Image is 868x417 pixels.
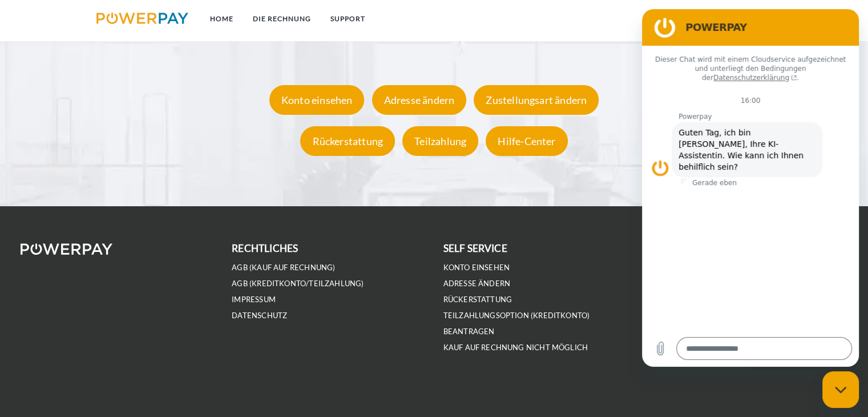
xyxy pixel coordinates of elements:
[713,9,748,29] a: agb
[443,343,588,352] a: Kauf auf Rechnung nicht möglich
[300,127,395,157] div: Rückerstattung
[372,86,467,115] div: Adresse ändern
[399,135,481,148] a: Teilzahlung
[232,279,364,288] a: AGB (Kreditkonto/Teilzahlung)
[243,9,321,29] a: DIE RECHNUNG
[486,127,567,157] div: Hilfe-Center
[232,242,298,254] b: rechtliches
[483,135,570,148] a: Hilfe-Center
[822,371,859,408] iframe: Schaltfläche zum Öffnen des Messaging-Fensters; Konversation läuft
[402,127,478,157] div: Teilzahlung
[443,242,507,254] b: self service
[474,86,599,115] div: Zustellungsart ändern
[321,9,375,29] a: SUPPORT
[443,295,512,304] a: Rückerstattung
[96,13,188,24] img: logo-powerpay.svg
[200,9,243,29] a: Home
[267,94,368,107] a: Konto einsehen
[269,86,365,115] div: Konto einsehen
[232,311,287,320] a: DATENSCHUTZ
[232,263,335,272] a: AGB (Kauf auf Rechnung)
[369,94,470,107] a: Adresse ändern
[297,135,398,148] a: Rückerstattung
[642,9,859,367] iframe: Messaging-Fenster
[21,243,112,255] img: logo-powerpay-white.svg
[443,279,511,288] a: Adresse ändern
[471,94,601,107] a: Zustellungsart ändern
[443,263,510,272] a: Konto einsehen
[443,311,590,336] a: Teilzahlungsoption (KREDITKONTO) beantragen
[232,295,276,304] a: IMPRESSUM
